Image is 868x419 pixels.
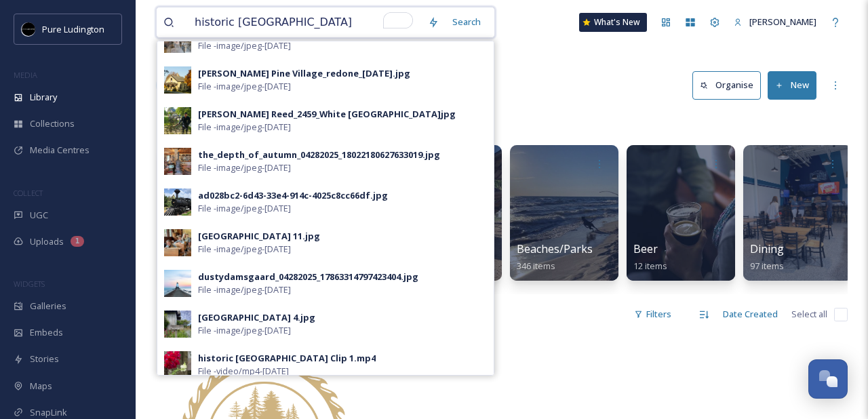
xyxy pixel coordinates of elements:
span: Embeds [30,326,63,339]
span: 1 file [156,308,174,321]
img: edd462e0-c432-4cf3-ac2d-88d9644bda45.jpg [164,66,191,94]
div: the_depth_of_autumn_04282025_18022180627633019.jpg [198,148,440,161]
span: Library [30,91,57,104]
img: 74697f45-60db-4695-9bdf-18244ecb434d.jpg [164,188,191,216]
img: 45343038-8a2e-4d8b-a34c-2a6fdda0e978.jpg [164,229,191,256]
span: Galleries [30,300,66,313]
span: File - image/jpeg - [DATE] [198,202,291,215]
span: File - image/jpeg - [DATE] [198,243,291,256]
span: File - image/jpeg - [DATE] [198,121,291,134]
span: 346 items [517,260,555,272]
span: Select all [791,308,827,321]
div: [GEOGRAPHIC_DATA] 4.jpg [198,311,315,324]
a: [PERSON_NAME] [727,9,823,35]
span: Stories [30,353,59,365]
a: Organise [692,71,768,99]
img: b50297ae-495d-47ed-b7e5-0facf037f1d4.jpg [164,270,191,297]
span: Media Centres [30,144,90,157]
div: ad028bc2-6d43-33e4-914c-4025c8cc66df.jpg [198,189,388,202]
button: New [768,71,816,99]
a: What's New [579,13,647,32]
div: 1 [71,236,84,247]
img: 00bd4ceb-f292-4b11-8361-26cdd36ea59d.jpg [164,351,191,378]
button: Open Chat [808,359,848,399]
input: To enrich screen reader interactions, please activate Accessibility in Grammarly extension settings [188,7,421,37]
span: Beaches/Parks [517,241,593,256]
span: Beer [633,241,658,256]
span: File - video/mp4 - [DATE] [198,365,289,378]
div: Filters [627,301,678,327]
div: Search [446,9,488,35]
span: Collections [30,117,75,130]
span: File - image/jpeg - [DATE] [198,80,291,93]
span: File - image/jpeg - [DATE] [198,324,291,337]
a: Beer12 items [633,243,667,272]
span: Pure Ludington [42,23,104,35]
span: File - image/jpeg - [DATE] [198,39,291,52]
div: historic [GEOGRAPHIC_DATA] Clip 1.mp4 [198,352,376,365]
span: MEDIA [14,70,37,80]
div: [PERSON_NAME] Reed_2459_White [GEOGRAPHIC_DATA]jpg [198,108,456,121]
span: UGC [30,209,48,222]
img: pureludingtonF-2.png [22,22,35,36]
div: [GEOGRAPHIC_DATA] 11.jpg [198,230,320,243]
span: [PERSON_NAME] [749,16,816,28]
div: dustydamsgaard_04282025_17863314797423404.jpg [198,271,418,283]
span: Maps [30,380,52,393]
span: 12 items [633,260,667,272]
button: Organise [692,71,761,99]
span: Dining [750,241,784,256]
span: 97 items [750,260,784,272]
a: Dining97 items [750,243,784,272]
img: fbbb11f5-fe7a-42ed-b1a4-36cb1b92b617.jpg [164,107,191,134]
span: Uploads [30,235,64,248]
img: bfb8f1a1-a092-4fd8-9c08-07119e215bef.jpg [164,311,191,338]
div: Date Created [716,301,785,327]
span: SnapLink [30,406,67,419]
span: File - image/jpeg - [DATE] [198,283,291,296]
img: 71268b74-af50-4331-b157-c858e6346db0.jpg [164,148,191,175]
a: Beaches/Parks346 items [517,243,593,272]
div: [PERSON_NAME] Pine Village_redone_[DATE].jpg [198,67,410,80]
span: WIDGETS [14,279,45,289]
span: COLLECT [14,188,43,198]
span: File - image/jpeg - [DATE] [198,161,291,174]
